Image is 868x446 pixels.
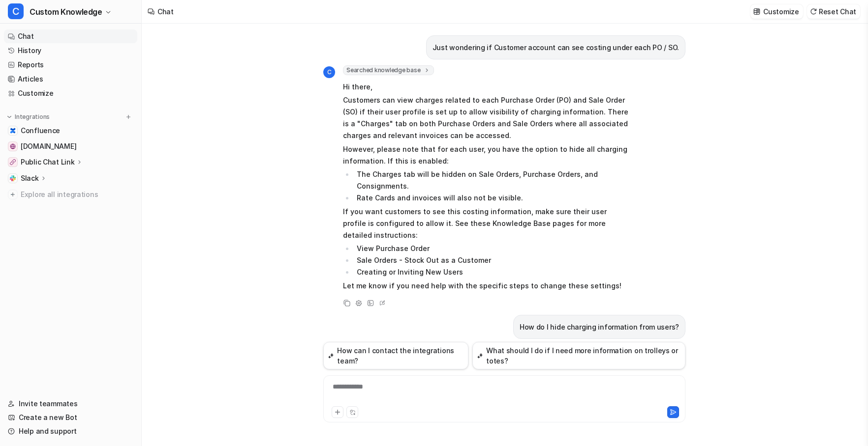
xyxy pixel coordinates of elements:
[8,190,18,199] img: explore all integrations
[4,72,137,86] a: Articles
[750,4,803,19] button: Customize
[4,29,137,43] a: Chat
[343,143,631,167] p: However, please note that for each user, you have the option to hide all charging information. If...
[4,397,137,411] a: Invite teammates
[10,159,16,165] img: Public Chat Link
[343,206,631,241] p: If you want customers to see this costing information, make sure their user profile is configured...
[10,175,16,181] img: Slack
[4,58,137,72] a: Reports
[4,112,53,122] button: Integrations
[15,113,50,121] p: Integrations
[343,81,631,93] p: Hi there,
[4,188,137,201] a: Explore all integrations
[157,6,174,17] div: Chat
[4,86,137,100] a: Customize
[8,3,24,19] span: C
[323,66,335,78] span: C
[10,143,16,149] img: help.cartoncloud.com
[472,342,685,369] button: What should I do if I need more information on trolleys or totes?
[323,342,468,369] button: How can I contact the integrations team?
[4,124,137,138] a: ConfluenceConfluence
[21,173,39,183] p: Slack
[4,139,137,153] a: help.cartoncloud.com[DOMAIN_NAME]
[354,192,631,204] li: Rate Cards and invoices will also not be visible.
[354,168,631,192] li: The Charges tab will be hidden on Sale Orders, Purchase Orders, and Consignments.
[6,113,13,120] img: expand menu
[354,243,631,254] li: View Purchase Order
[343,94,631,141] p: Customers can view charges related to each Purchase Order (PO) and Sale Order (SO) if their user ...
[21,126,60,136] span: Confluence
[343,65,434,75] span: Searched knowledge base
[807,4,860,19] button: Reset Chat
[343,280,631,292] p: Let me know if you need help with the specific steps to change these settings!
[354,266,631,278] li: Creating or Inviting New Users
[4,411,137,424] a: Create a new Bot
[4,424,137,438] a: Help and support
[125,113,132,120] img: menu_add.svg
[763,6,799,17] p: Customize
[810,8,817,15] img: reset
[753,8,760,15] img: customize
[21,157,75,167] p: Public Chat Link
[4,44,137,57] a: History
[10,128,16,134] img: Confluence
[433,42,679,54] p: Just wondering if Customer account can see costing under each PO / SO.
[354,254,631,266] li: Sale Orders - Stock Out as a Customer
[520,321,679,333] p: How do I hide charging information from users?
[21,141,76,151] span: [DOMAIN_NAME]
[30,5,102,19] span: Custom Knowledge
[21,187,133,202] span: Explore all integrations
